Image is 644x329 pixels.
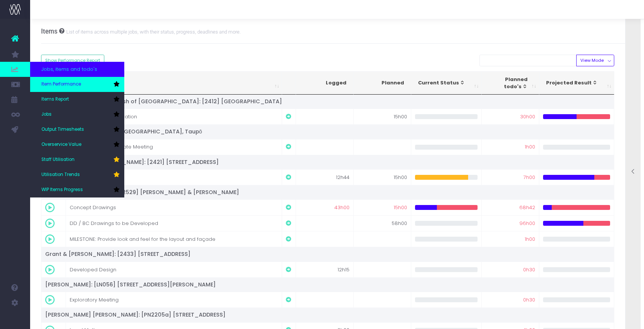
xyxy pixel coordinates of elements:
[41,155,615,169] td: [PERSON_NAME] & [PERSON_NAME]: [2421] [STREET_ADDRESS]
[41,277,615,292] td: [PERSON_NAME]: [LN056] [STREET_ADDRESS][PERSON_NAME]
[41,111,52,118] span: Jobs
[30,92,124,107] a: Items Report
[66,262,282,277] td: Developed Design
[354,72,411,95] th: Planned
[41,187,83,193] span: WIP Items Progress
[296,169,354,185] td: 12h44
[41,66,97,73] span: Jobs, items and todo's
[41,126,84,133] span: Output Timesheets
[41,247,615,261] td: Grant & [PERSON_NAME]: [2433] [STREET_ADDRESS]
[41,171,80,178] span: Utilisation Trends
[576,55,614,66] button: View Mode
[520,113,535,121] span: 30h00
[30,167,124,182] a: Utilisation Trends
[30,122,124,137] a: Output Timesheets
[394,204,407,211] span: 15h00
[296,72,354,95] th: Logged
[334,204,349,211] span: 43h00
[64,28,241,35] small: List of items across multiple jobs, with their status, progress, deadlines and more.
[66,169,282,185] td: Developed Design
[539,72,615,95] th: Projected Result: activate to sort column ascending
[66,292,282,308] td: Exploratory Meeting
[41,185,615,199] td: Fitout Solutions Limited: [PN2529] [PERSON_NAME] & [PERSON_NAME]
[41,95,615,109] td: [DEMOGRAPHIC_DATA] Parish of [GEOGRAPHIC_DATA]: [2412] [GEOGRAPHIC_DATA]
[66,231,282,247] td: MILESTONE: Provide look and feel for the layout and façade
[73,79,271,87] div: Item
[354,215,411,231] td: 58h00
[30,137,124,152] a: Overservice Value
[66,109,282,124] td: 04 Tendering - Preparation
[360,79,404,87] div: Planned
[525,143,535,151] span: 1h00
[41,28,58,35] span: Items
[354,109,411,124] td: 15h00
[30,152,124,167] a: Staff Utilisation
[30,77,124,92] a: Item Performance
[66,199,282,215] td: Concept Drawings
[30,107,124,122] a: Jobs
[30,182,124,197] a: WIP Items Progress
[41,81,81,88] span: Item Performance
[41,55,105,66] button: Show Performance Report
[9,314,21,325] img: images/default_profile_image.png
[41,156,75,163] span: Staff Utilisation
[525,236,535,243] span: 1h00
[303,79,346,87] div: Logged
[41,96,69,103] span: Items Report
[482,72,539,95] th: Planned todo's: activate to sort column ascending
[418,79,470,87] div: Current Status
[66,72,282,95] th: Item: activate to sort column ascending
[411,72,482,95] th: Current Status: activate to sort column ascending
[523,266,535,274] span: 0h30
[519,220,535,227] span: 96h00
[296,262,354,277] td: 12h15
[41,141,81,148] span: Overservice Value
[523,296,535,304] span: 0h30
[41,124,615,139] td: [PERSON_NAME]: [PN2525] [GEOGRAPHIC_DATA], Taupō
[66,215,282,231] td: DD / BC Drawings to be Developed
[546,79,603,87] div: Projected Result
[523,174,535,181] span: 7h00
[488,76,528,90] div: Planned todo's
[354,169,411,185] td: 15h00
[41,308,615,322] td: [PERSON_NAME] [PERSON_NAME]: [PN2205a] [STREET_ADDRESS]
[66,139,282,155] td: MILESTONE: Client Update Meeting
[519,204,535,211] span: 68h42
